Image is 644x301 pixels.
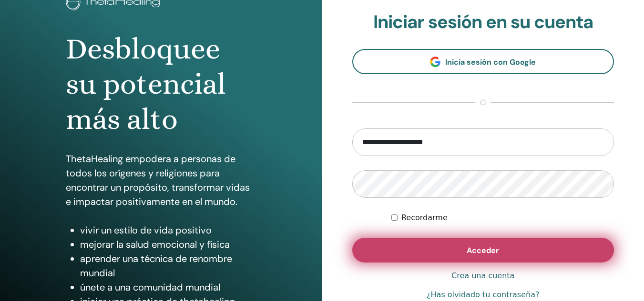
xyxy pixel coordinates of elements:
li: vivir un estilo de vida positivo [80,223,256,237]
a: Inicia sesión con Google [352,49,614,74]
h1: Desbloquee su potencial más alto [66,31,256,137]
label: Recordarme [401,212,448,223]
li: únete a una comunidad mundial [80,280,256,294]
span: Acceder [467,245,499,255]
li: aprender una técnica de renombre mundial [80,252,256,280]
p: ThetaHealing empodera a personas de todos los orígenes y religiones para encontrar un propósito, ... [66,152,256,209]
a: Crea una cuenta [451,270,514,282]
h2: Iniciar sesión en su cuenta [352,11,614,33]
li: mejorar la salud emocional y física [80,237,256,252]
a: ¿Has olvidado tu contraseña? [427,289,539,301]
span: Inicia sesión con Google [445,57,536,67]
div: Mantenerme autenticado indefinidamente o hasta cerrar la sesión manualmente [391,212,614,223]
span: o [475,97,491,108]
button: Acceder [352,238,614,262]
